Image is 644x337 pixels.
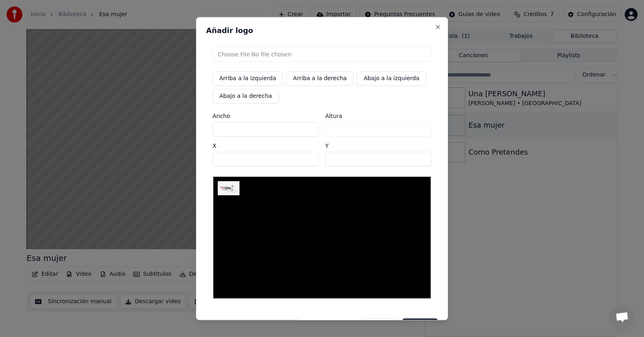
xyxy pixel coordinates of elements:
button: Abajo a la izquierda [357,71,426,86]
button: Abajo a la derecha [213,89,279,103]
img: Logo [218,181,239,196]
button: Cancelar [360,318,399,333]
button: Arriba a la izquierda [213,71,283,86]
h2: Añadir logo [206,27,438,34]
label: Altura [325,113,431,119]
label: X [213,143,319,149]
button: Arriba a la derecha [286,71,353,86]
button: Guardar [402,318,438,333]
label: Ancho [213,113,319,119]
label: Y [325,143,431,149]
